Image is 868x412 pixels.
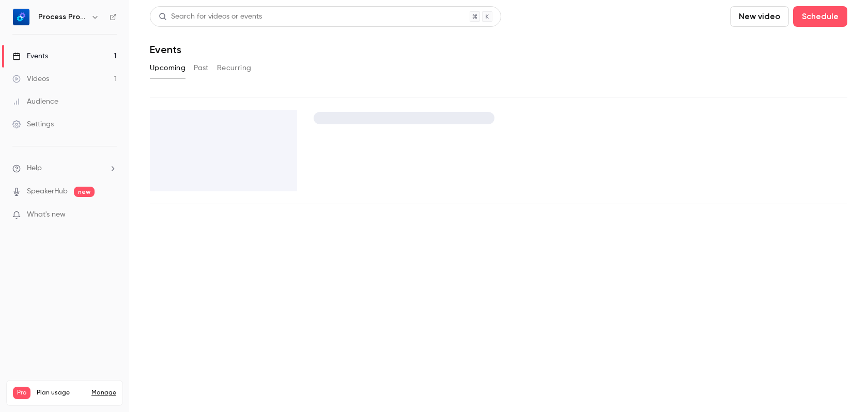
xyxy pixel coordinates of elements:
[74,187,95,197] span: new
[12,119,54,129] div: Settings
[13,9,29,25] img: Process Pro Consulting
[38,12,87,22] h6: Process Pro Consulting
[12,163,117,174] li: help-dropdown-opener
[12,96,58,107] div: Audience
[13,387,30,399] span: Pro
[37,389,85,397] span: Plan usage
[12,74,49,84] div: Videos
[730,6,789,27] button: New video
[159,11,262,22] div: Search for videos or events
[150,43,181,56] h1: Events
[12,51,48,61] div: Events
[27,163,42,174] span: Help
[793,6,847,27] button: Schedule
[91,389,116,397] a: Manage
[194,60,209,76] button: Past
[27,209,66,220] span: What's new
[150,60,185,76] button: Upcoming
[217,60,252,76] button: Recurring
[27,186,68,197] a: SpeakerHub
